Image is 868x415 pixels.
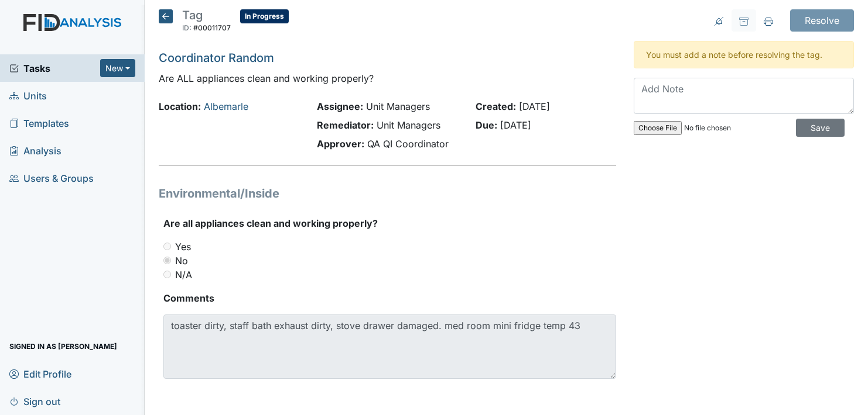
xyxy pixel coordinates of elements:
div: You must add a note before resolving the tag. [634,41,854,68]
span: Sign out [9,392,60,410]
h1: Environmental/Inside [159,185,616,202]
p: Are ALL appliances clean and working properly? [159,71,616,85]
span: Tag [182,8,203,22]
span: In Progress [240,9,289,23]
input: N/A [163,271,171,278]
label: Yes [175,240,191,254]
strong: Location: [159,101,201,112]
span: #00011707 [193,23,231,32]
span: Units [9,87,47,105]
span: QA QI Coordinator [367,138,449,150]
a: Tasks [9,61,100,75]
span: Unit Managers [366,101,430,112]
strong: Comments [163,291,616,305]
strong: Assignee: [317,101,363,112]
span: Templates [9,114,69,132]
label: Are all appliances clean and working properly? [163,216,378,230]
span: Edit Profile [9,365,71,383]
input: No [163,257,171,264]
input: Save [796,119,845,137]
a: Albemarle [204,101,248,112]
a: Coordinator Random [159,51,274,65]
label: N/A [175,268,192,282]
span: ID: [182,23,192,32]
button: New [100,59,135,77]
textarea: toaster dirty, staff bath exhaust dirty, stove drawer damaged. med room mini fridge temp 43 [163,314,616,379]
span: Unit Managers [377,119,440,131]
span: [DATE] [519,101,550,112]
span: Signed in as [PERSON_NAME] [9,337,117,355]
span: [DATE] [500,119,531,131]
input: Yes [163,243,171,250]
input: Resolve [790,9,854,32]
span: Analysis [9,141,61,160]
span: Users & Groups [9,169,94,187]
strong: Approver: [317,138,364,150]
label: No [175,254,188,268]
strong: Created: [476,101,516,112]
strong: Due: [476,119,497,131]
strong: Remediator: [317,119,374,131]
